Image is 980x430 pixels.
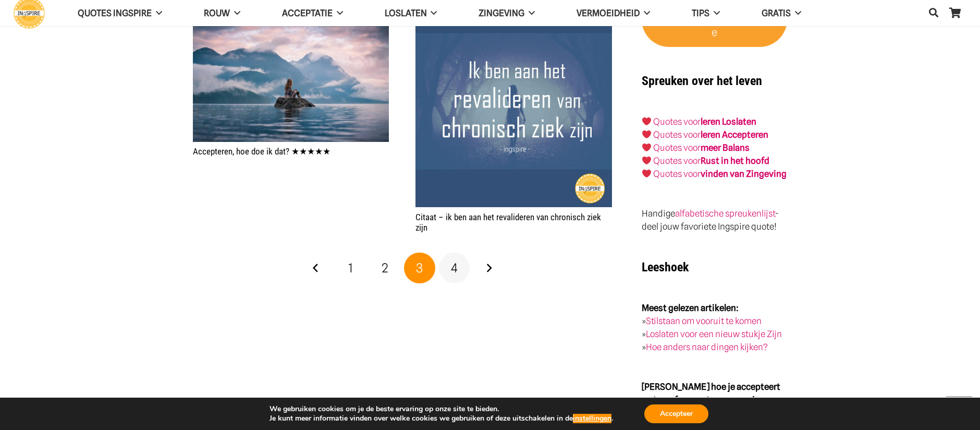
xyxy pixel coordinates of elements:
[642,156,651,165] img: ❤
[642,74,762,88] strong: Spreuken over het leven
[479,8,524,18] span: Zingeving
[692,8,709,18] span: TIPS
[269,404,613,414] p: We gebruiken cookies om je de beste ervaring op onze site te bieden.
[335,253,366,284] a: Pagina 1
[78,8,152,18] span: QUOTES INGSPIRE
[701,169,787,179] strong: vinden van Zingeving
[946,396,972,422] a: Terug naar top
[642,130,651,139] img: ❤
[762,8,791,18] span: GRATIS
[204,8,230,18] span: ROUW
[269,414,613,423] p: Je kunt meer informatie vinden over welke cookies we gebruiken of deze uitschakelen in de .
[642,381,780,418] strong: [PERSON_NAME] hoe je accepteert en transformeert naar een nieuwe manier van Zijn:
[382,260,388,276] span: 2
[451,260,458,276] span: 4
[370,253,401,284] a: Pagina 2
[642,302,787,354] p: » » »
[653,129,701,140] a: Quotes voor
[646,329,782,339] a: Loslaten voor een nieuw stukje Zijn
[653,169,787,179] a: Quotes voorvinden van Zingeving
[646,342,768,352] a: Hoe anders naar dingen kijken?
[282,8,333,18] span: Acceptatie
[642,303,739,313] strong: Meest gelezen artikelen:
[701,142,750,153] strong: meer Balans
[653,116,701,127] a: Quotes voor
[577,8,640,18] span: VERMOEIDHEID
[193,11,389,142] img: Gouden inzichten acceptatie - accepteren hoe doe ik dat
[653,142,750,153] a: Quotes voormeer Balans
[653,156,769,166] a: Quotes voorRust in het hoofd
[923,1,944,26] a: Zoeken
[404,253,435,284] span: Pagina 3
[439,253,470,284] a: Pagina 4
[642,260,689,274] strong: Leeshoek
[642,117,651,126] img: ❤
[642,207,787,233] p: Handige - deel jouw favoriete Ingspire quote!
[385,8,427,18] span: Loslaten
[415,11,611,207] img: Spreuk over Chronische Ziekte - ik ben aan het revalideren van chronisch ziek zijn - Citaat Ingspire
[573,414,611,423] button: instellingen
[416,260,423,276] span: 3
[644,404,708,423] button: Accepteer
[348,260,353,276] span: 1
[646,316,762,326] a: Stilstaan om vooruit te komen
[701,156,769,166] strong: Rust in het hoofd
[701,129,768,140] a: leren Accepteren
[642,169,651,178] img: ❤
[675,208,775,219] a: alfabetische spreukenlijst
[701,116,756,127] a: leren Loslaten
[642,143,651,152] img: ❤
[415,212,601,233] a: Citaat – ik ben aan het revalideren van chronisch ziek zijn
[193,146,330,157] a: Accepteren, hoe doe ik dat? ★★★★★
